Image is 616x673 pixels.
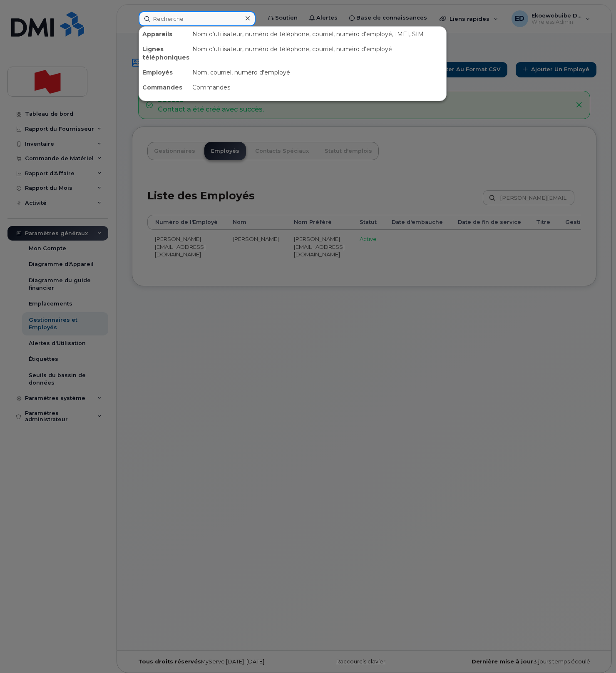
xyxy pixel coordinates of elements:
[139,65,189,80] div: Employés
[189,65,446,80] div: Nom, courriel, numéro d'employé
[139,42,189,65] div: Lignes téléphoniques
[139,27,189,42] div: Appareils
[139,80,189,95] div: Commandes
[189,42,446,65] div: Nom d'utilisateur, numéro de téléphone, courriel, numéro d'employé
[189,27,446,42] div: Nom d'utilisateur, numéro de téléphone, courriel, numéro d'employé, IMEI, SIM
[189,80,446,95] div: Commandes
